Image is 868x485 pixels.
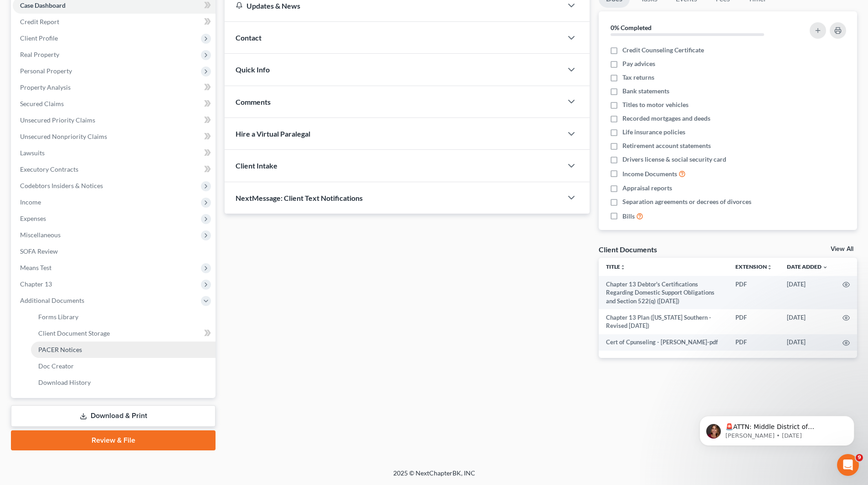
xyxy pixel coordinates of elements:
[599,309,728,334] td: Chapter 13 Plan ([US_STATE] Southern - Revised [DATE])
[686,397,868,460] iframe: Intercom notifications message
[606,263,626,270] a: Titleunfold_more
[20,198,41,206] span: Income
[20,280,52,288] span: Chapter 13
[20,231,61,239] span: Miscellaneous
[13,145,216,161] a: Lawsuits
[622,73,654,82] span: Tax returns
[13,96,216,112] a: Secured Claims
[236,33,262,42] span: Contact
[622,212,635,221] span: Bills
[599,245,657,254] div: Client Documents
[822,265,828,270] i: expand_more
[38,313,78,321] span: Forms Library
[236,1,551,10] div: Updates & News
[622,46,704,55] span: Credit Counseling Certificate
[13,14,216,30] a: Credit Report
[20,34,58,42] span: Client Profile
[20,100,64,107] span: Secured Claims
[20,182,103,189] span: Codebtors Insiders & Notices
[20,67,72,75] span: Personal Property
[728,334,780,351] td: PDF
[13,128,216,145] a: Unsecured Nonpriority Claims
[622,114,710,123] span: Recorded mortgages and deeds
[31,374,216,391] a: Download History
[622,128,685,137] span: Life insurance policies
[236,161,277,170] span: Client Intake
[20,1,66,9] span: Case Dashboard
[20,149,45,157] span: Lawsuits
[599,334,728,351] td: Cert of Cpunseling - [PERSON_NAME]-pdf
[735,263,772,270] a: Extensionunfold_more
[620,265,626,270] i: unfold_more
[31,358,216,374] a: Doc Creator
[780,276,835,309] td: [DATE]
[728,309,780,334] td: PDF
[622,87,669,96] span: Bank statements
[38,329,110,337] span: Client Document Storage
[236,97,271,106] span: Comments
[175,469,694,485] div: 2025 © NextChapterBK, INC
[622,141,711,150] span: Retirement account statements
[780,334,835,351] td: [DATE]
[13,79,216,96] a: Property Analysis
[20,247,58,255] span: SOFA Review
[31,342,216,358] a: PACER Notices
[611,24,652,31] strong: 0% Completed
[622,59,655,68] span: Pay advices
[236,129,310,138] span: Hire a Virtual Paralegal
[20,18,59,26] span: Credit Report
[599,276,728,309] td: Chapter 13 Debtor's Certifications Regarding Domestic Support Obligations and Section 522(q) ([DA...
[831,246,853,252] a: View All
[11,430,216,450] a: Review & File
[38,378,91,386] span: Download History
[856,454,863,461] span: 9
[20,116,95,124] span: Unsecured Priority Claims
[20,264,51,271] span: Means Test
[20,133,107,140] span: Unsecured Nonpriority Claims
[20,165,78,173] span: Executory Contracts
[622,169,677,179] span: Income Documents
[11,405,216,427] a: Download & Print
[837,454,859,476] iframe: Intercom live chat
[13,243,216,260] a: SOFA Review
[622,155,726,164] span: Drivers license & social security card
[38,362,74,370] span: Doc Creator
[20,214,46,222] span: Expenses
[31,325,216,342] a: Client Document Storage
[236,194,363,202] span: NextMessage: Client Text Notifications
[13,161,216,178] a: Executory Contracts
[780,309,835,334] td: [DATE]
[13,112,216,128] a: Unsecured Priority Claims
[622,100,688,109] span: Titles to motor vehicles
[20,51,59,58] span: Real Property
[787,263,828,270] a: Date Added expand_more
[31,309,216,325] a: Forms Library
[20,83,71,91] span: Property Analysis
[767,265,772,270] i: unfold_more
[622,197,751,206] span: Separation agreements or decrees of divorces
[38,346,82,353] span: PACER Notices
[622,184,672,193] span: Appraisal reports
[20,296,84,304] span: Additional Documents
[728,276,780,309] td: PDF
[236,65,270,74] span: Quick Info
